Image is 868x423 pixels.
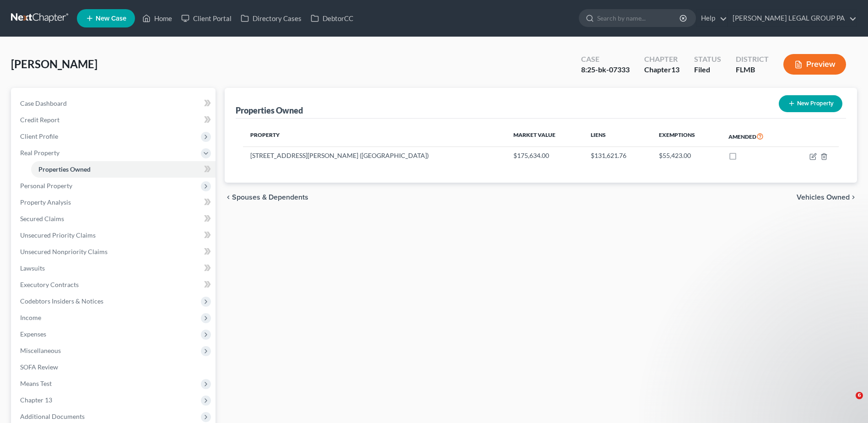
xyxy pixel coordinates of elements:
[20,215,64,222] span: Secured Claims
[20,347,61,354] span: Miscellaneous
[13,244,216,260] a: Unsecured Nonpriority Claims
[850,194,857,201] i: chevron_right
[652,126,721,147] th: Exemptions
[20,330,46,338] span: Expenses
[13,359,216,375] a: SOFA Review
[644,54,679,65] div: Chapter
[225,194,308,201] button: chevron_left Spouses & Dependents
[13,95,216,112] a: Case Dashboard
[13,112,216,128] a: Credit Report
[797,194,857,201] button: Vehicles Owned chevron_right
[225,194,232,201] i: chevron_left
[138,10,177,27] a: Home
[856,392,863,399] span: 6
[236,10,306,27] a: Directory Cases
[583,147,652,164] td: $131,621.76
[506,147,583,164] td: $175,634.00
[20,396,52,404] span: Chapter 13
[31,161,216,178] a: Properties Owned
[721,126,789,147] th: Amended
[20,412,85,420] span: Additional Documents
[13,260,216,277] a: Lawsuits
[20,132,58,140] span: Client Profile
[671,65,679,74] span: 13
[96,15,126,22] span: New Case
[20,182,72,190] span: Personal Property
[306,10,358,27] a: DebtorCC
[232,194,308,201] span: Spouses & Dependents
[696,10,727,27] a: Help
[583,126,652,147] th: Liens
[797,194,850,201] span: Vehicles Owned
[694,65,721,75] div: Filed
[38,165,91,173] span: Properties Owned
[13,277,216,293] a: Executory Contracts
[694,54,721,65] div: Status
[20,281,79,288] span: Executory Contracts
[20,231,96,239] span: Unsecured Priority Claims
[20,248,108,255] span: Unsecured Nonpriority Claims
[20,198,71,206] span: Property Analysis
[652,147,721,164] td: $55,423.00
[644,65,679,75] div: Chapter
[581,65,630,75] div: 8:25-bk-07333
[783,54,846,75] button: Preview
[20,380,52,387] span: Means Test
[20,314,41,321] span: Income
[243,147,506,164] td: [STREET_ADDRESS][PERSON_NAME] ([GEOGRAPHIC_DATA])
[236,105,303,116] div: Properties Owned
[13,211,216,227] a: Secured Claims
[837,392,859,414] iframe: Intercom live chat
[506,126,583,147] th: Market Value
[11,57,97,70] span: [PERSON_NAME]
[736,54,769,65] div: District
[779,95,842,112] button: New Property
[597,10,681,27] input: Search by name...
[20,149,59,157] span: Real Property
[736,65,769,75] div: FLMB
[20,116,59,124] span: Credit Report
[728,10,857,27] a: [PERSON_NAME] LEGAL GROUP PA
[20,363,58,371] span: SOFA Review
[20,264,45,272] span: Lawsuits
[243,126,506,147] th: Property
[13,194,216,211] a: Property Analysis
[177,10,236,27] a: Client Portal
[581,54,630,65] div: Case
[20,297,103,305] span: Codebtors Insiders & Notices
[13,227,216,244] a: Unsecured Priority Claims
[20,99,67,107] span: Case Dashboard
